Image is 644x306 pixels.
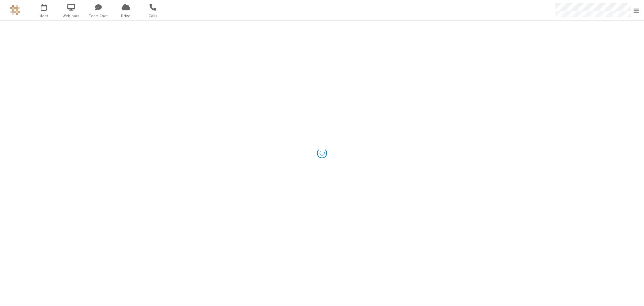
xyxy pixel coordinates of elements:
[86,13,111,19] span: Team Chat
[140,13,166,19] span: Calls
[113,13,138,19] span: Drive
[31,13,57,19] span: Meet
[59,13,84,19] span: Webinars
[10,5,20,15] img: QA Selenium DO NOT DELETE OR CHANGE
